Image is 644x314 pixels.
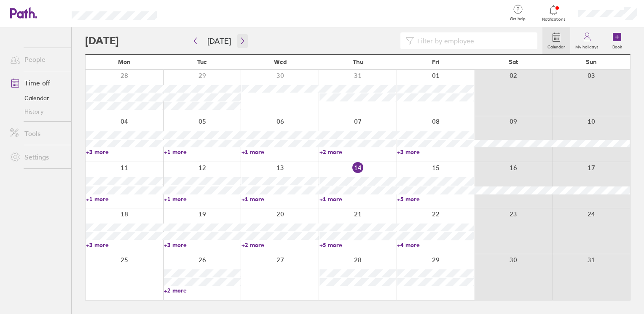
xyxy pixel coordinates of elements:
[540,4,567,22] a: Notifications
[432,59,440,65] span: Fri
[86,195,163,203] a: +1 more
[504,16,531,21] span: Get help
[397,195,474,203] a: +5 more
[604,27,631,54] a: Book
[570,27,604,54] a: My holidays
[397,148,474,156] a: +3 more
[542,42,570,50] label: Calendar
[164,195,241,203] a: +1 more
[118,59,131,65] span: Mon
[397,241,474,249] a: +4 more
[607,42,627,50] label: Book
[353,59,363,65] span: Thu
[201,34,238,48] button: [DATE]
[164,241,241,249] a: +3 more
[86,241,163,249] a: +3 more
[319,148,397,156] a: +2 more
[241,195,319,203] a: +1 more
[414,33,533,49] input: Filter by employee
[3,125,71,142] a: Tools
[3,75,71,91] a: Time off
[3,105,71,118] a: History
[241,148,319,156] a: +1 more
[542,27,570,54] a: Calendar
[3,51,71,68] a: People
[586,59,597,65] span: Sun
[197,59,207,65] span: Tue
[241,241,319,249] a: +2 more
[570,42,604,50] label: My holidays
[164,287,241,294] a: +2 more
[3,91,71,105] a: Calendar
[3,149,71,165] a: Settings
[319,195,397,203] a: +1 more
[319,241,397,249] a: +5 more
[86,148,163,156] a: +3 more
[509,59,518,65] span: Sat
[164,148,241,156] a: +1 more
[540,17,567,22] span: Notifications
[274,59,287,65] span: Wed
